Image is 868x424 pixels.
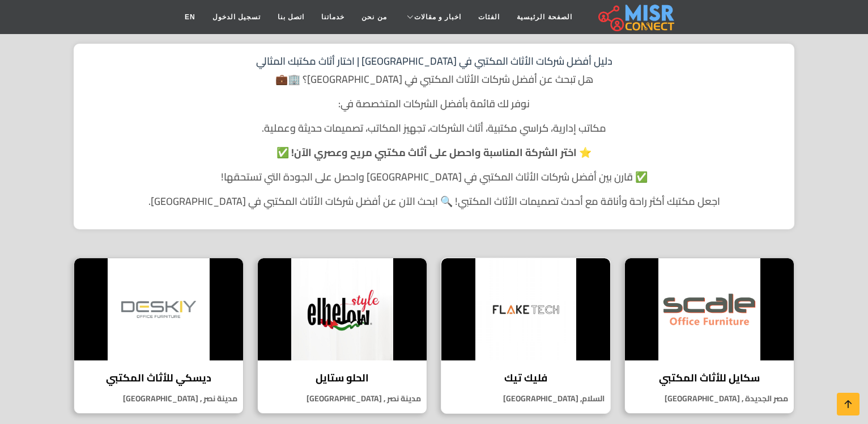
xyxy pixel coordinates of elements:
p: مدينة نصر , [GEOGRAPHIC_DATA] [258,393,427,405]
img: ديسكي للأثاث المكتبي [74,258,243,360]
a: اتصل بنا [269,6,313,28]
a: ديسكي للأثاث المكتبي ديسكي للأثاث المكتبي مدينة نصر , [GEOGRAPHIC_DATA] [67,258,250,414]
p: نوفر لك قائمة بأفضل الشركات المتخصصة في: [85,96,783,111]
img: فليك تيك [441,258,610,360]
a: سكايل للأثاث المكتبي سكايل للأثاث المكتبي مصر الجديدة , [GEOGRAPHIC_DATA] [618,258,801,414]
a: اخبار و مقالات [395,6,470,28]
p: هل تبحث عن أفضل شركات الأثاث المكتبي في [GEOGRAPHIC_DATA]؟ 🏢💼 [85,72,783,87]
img: الحلو ستايل [258,258,427,360]
p: السلام, [GEOGRAPHIC_DATA] [441,393,610,405]
h4: فليك تيك [450,372,602,384]
a: EN [176,6,204,28]
h4: سكايل للأثاث المكتبي [633,372,785,384]
h1: دليل أفضل شركات الأثاث المكتبي في [GEOGRAPHIC_DATA] | اختار أثاث مكتبك المثالي [85,55,783,68]
p: مكاتب إدارية، كراسي مكتبية، أثاث الشركات، تجهيز المكاتب، تصميمات حديثة وعملية. [85,120,783,136]
span: اخبار و مقالات [414,12,462,22]
h4: الحلو ستايل [266,372,418,384]
a: الصفحة الرئيسية [508,6,580,28]
p: ⭐ اختر الشركة المناسبة واحصل على أثاث مكتبي مريح وعصري الآن! ✅ [85,145,783,160]
p: اجعل مكتبك أكثر راحة وأناقة مع أحدث تصميمات الأثاث المكتبي! 🔍 ابحث الآن عن أفضل شركات الأثاث المك... [85,194,783,209]
a: خدماتنا [313,6,353,28]
a: فليك تيك فليك تيك السلام, [GEOGRAPHIC_DATA] [434,258,618,414]
h4: ديسكي للأثاث المكتبي [83,372,235,384]
a: الحلو ستايل الحلو ستايل مدينة نصر , [GEOGRAPHIC_DATA] [250,258,434,414]
img: سكايل للأثاث المكتبي [625,258,794,360]
p: ✅ قارن بين أفضل شركات الأثاث المكتبي في [GEOGRAPHIC_DATA] واحصل على الجودة التي تستحقها! [85,169,783,184]
img: main.misr_connect [598,3,674,31]
p: مصر الجديدة , [GEOGRAPHIC_DATA] [625,393,794,405]
p: مدينة نصر , [GEOGRAPHIC_DATA] [74,393,243,405]
a: من نحن [353,6,395,28]
a: تسجيل الدخول [204,6,269,28]
a: الفئات [470,6,508,28]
